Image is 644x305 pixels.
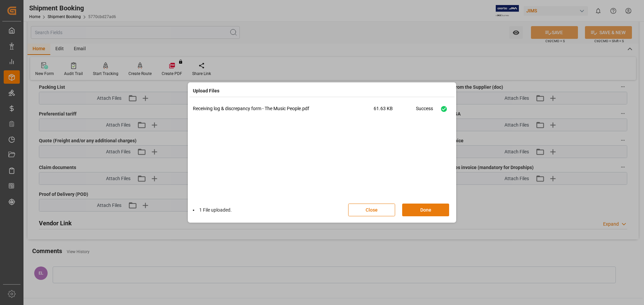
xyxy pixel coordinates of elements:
div: Success [416,105,433,117]
span: 61.63 KB [374,105,416,117]
li: 1 File uploaded. [193,207,232,214]
h4: Upload Files [193,87,219,94]
button: Done [402,204,449,216]
button: Close [348,204,395,216]
p: Receiving log & discrepancy form - The Music People.pdf [193,105,374,112]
